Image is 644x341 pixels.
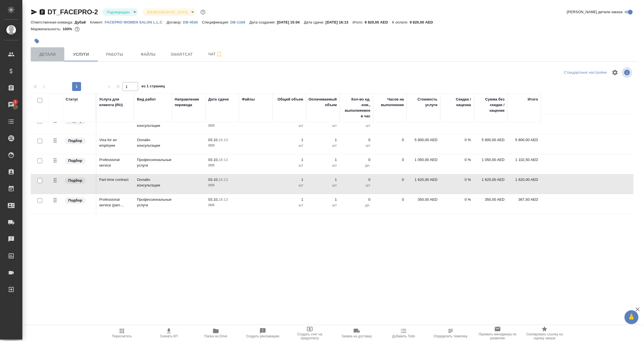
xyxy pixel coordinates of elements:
p: шт [275,163,303,168]
button: Подтвержден [105,10,131,15]
div: Часов на выполнение [376,97,404,108]
p: Подбор [68,178,82,183]
p: шт [342,123,370,129]
p: Дубай [75,20,90,24]
p: 0 % [443,137,471,143]
button: Скопировать ссылку для ЯМессенджера [31,9,37,15]
p: 16:13 [219,177,228,182]
p: шт [309,143,337,148]
p: шт [309,183,337,188]
p: 9 820,00 AED [410,20,437,24]
div: Статус [66,97,78,102]
p: 1 [309,177,337,183]
p: Договор: [167,20,183,24]
p: 5 800,00 AED [510,137,538,143]
a: FACEPRO WOMEN SALON L.L.C [105,20,167,24]
div: Услуга для клиента (RU) [99,97,131,108]
button: [DEMOGRAPHIC_DATA] [145,10,189,15]
div: Скидка / наценка [443,97,471,108]
p: 2025 [208,163,236,168]
p: 0 % [443,197,471,202]
td: 0 [373,134,407,154]
p: Онлайн консультации [137,137,169,148]
div: Вид работ [137,97,156,102]
p: Профессиональные услуги [137,197,169,208]
p: 1 [309,157,337,163]
p: 5 800,00 AED [409,137,437,143]
p: 1 [275,157,303,163]
span: Настроить таблицу [608,66,622,79]
p: 350,00 AED [409,197,437,202]
p: 1 620,00 AED [409,177,437,183]
p: шт [342,183,370,188]
p: шт [275,183,303,188]
p: Итого: [352,20,364,24]
p: DB-4536 [183,20,202,24]
p: 0 [342,177,370,183]
p: 1 [309,197,337,202]
p: 16:13 [219,158,228,162]
button: Доп статусы указывают на важность/срочность заказа [199,8,207,16]
p: Подбор [68,198,82,203]
p: шт [309,163,337,168]
p: дн. [342,202,370,208]
p: Professional service (part-... [99,197,131,208]
span: Посмотреть информацию [622,67,633,78]
p: шт [275,202,303,208]
p: 16:13 [219,138,228,142]
button: Скопировать ссылку [39,9,46,15]
div: Подтвержден [102,8,138,16]
td: 0 [373,194,407,214]
div: Общий объем [278,97,303,102]
span: из 1 страниц [141,83,165,91]
span: Работы [101,51,128,58]
p: 0 % [443,157,471,163]
p: шт [275,123,303,129]
span: Услуги [68,51,94,58]
p: 0 % [443,177,471,183]
td: 0 [373,174,407,194]
p: 1 [275,137,303,143]
p: дн. [342,163,370,168]
p: Спецификация: [202,20,230,24]
p: 2025 [208,123,236,129]
p: Professional service [99,157,131,168]
p: 0 [342,197,370,202]
div: split button [562,68,608,77]
p: Профессиональные услуги [137,157,169,168]
p: 2025 [208,183,236,188]
span: 🙏 [627,311,636,323]
button: 🙏 [624,310,638,324]
div: Подтвержден [143,8,196,16]
p: Part-time contract [99,177,131,183]
p: шт [309,123,337,129]
p: 1 [309,137,337,143]
p: 0 [342,137,370,143]
div: Сумма без скидки / наценки [477,97,505,113]
p: DB-1168 [230,20,249,24]
p: Visa for an employee [99,137,131,148]
p: 0 [342,157,370,163]
p: Маржинальность: [31,27,63,31]
p: Дата создания: [249,20,277,24]
a: DT_FACEPRO-2 [48,8,98,16]
span: Smartcat [168,51,195,58]
p: 2025 [208,202,236,208]
p: Дата сдачи: [304,20,325,24]
p: Подбор [68,138,82,144]
p: 100% [63,27,74,31]
button: Добавить тэг [31,35,43,47]
p: 350,00 AED [477,197,505,202]
p: 1 620,00 AED [510,177,538,183]
p: 9 820,00 AED [365,20,392,24]
p: 367,50 AED [510,197,538,202]
td: 0 [373,154,407,174]
div: Стоимость услуги [409,97,437,108]
p: шт [309,202,337,208]
p: [DATE] 15:04 [277,20,304,24]
p: 5 800,00 AED [477,137,505,143]
span: Детали [34,51,61,58]
p: К оплате: [392,20,410,24]
span: 1 [11,99,20,105]
p: 1 [275,197,303,202]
